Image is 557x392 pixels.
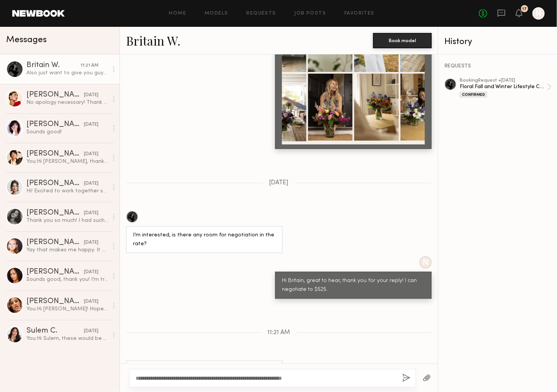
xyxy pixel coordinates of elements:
div: [DATE] [84,298,98,305]
a: Britain W. [126,32,180,49]
a: Book model [373,37,432,43]
div: I’m interested, is there any room for negotiation in the rate? [133,231,276,249]
div: You: Hi [PERSON_NAME], thank you for getting back to us! We completely understand and respect you... [26,158,108,165]
div: [DATE] [84,180,98,187]
div: [DATE] [84,210,98,217]
div: [PERSON_NAME] [26,209,84,217]
a: Requests [247,11,276,16]
div: [PERSON_NAME] [26,239,84,246]
div: Thank you so much! I had such a lovely day! [26,217,108,224]
div: [DATE] [84,269,98,276]
div: [DATE] [84,151,98,158]
a: bookingRequest •[DATE]Floral Fall and Winter Lifestyle Campaign 2025Confirmed [460,78,552,98]
div: Britain W. [26,62,80,69]
div: You: Hi Sulem, these would be for web/print/social. If you're not comfortable with the terms and ... [26,335,108,342]
div: booking Request • [DATE] [460,78,547,83]
a: Job Posts [295,11,326,16]
div: REQUESTS [444,64,552,69]
a: N [532,7,545,20]
span: [DATE] [269,180,289,186]
div: Hi! Excited to work together soon :). [26,187,108,195]
div: Sounds good, thank you! I’m trying to look, but don’t think i’m able to do it on my end. I’ve had... [26,276,108,283]
div: [DATE] [84,328,98,335]
div: [DATE] [84,92,98,99]
div: [PERSON_NAME] [26,121,84,128]
div: [DATE] [84,239,98,246]
span: Messages [6,36,47,44]
div: [PERSON_NAME] [26,150,84,158]
div: Also just want to give you guys a heads up that my hair is longer at this time [26,69,108,77]
div: Confirmed [460,92,487,98]
div: [DATE] [84,121,98,128]
div: Floral Fall and Winter Lifestyle Campaign 2025 [460,83,547,90]
div: Sounds good! [26,128,108,136]
a: Models [205,11,228,16]
div: [PERSON_NAME] [26,298,84,305]
div: No apology necessary! Thank you for your flexibility - let’s go ahead with that. Look forward to ... [26,99,108,106]
div: Sulem C. [26,327,84,335]
div: History [444,38,552,46]
div: [PERSON_NAME] [26,268,84,276]
div: [PERSON_NAME] [26,91,84,99]
div: Yay that makes me happy. It was so nice working with you all! Thank you for having me :) [26,246,108,254]
div: You: Hi [PERSON_NAME]! Hope you enjoyed your cruise! Thank you so much for your interest in worki... [26,305,108,313]
div: 11:21 AM [80,62,98,69]
div: [PERSON_NAME] [26,180,84,187]
a: Home [169,11,187,16]
a: Favorites [344,11,375,16]
span: 11:21 AM [268,330,290,336]
div: Hi Britain, great to hear, thank you for your reply! I can negotiate to $525. [282,277,425,294]
button: Book model [373,33,432,48]
div: 17 [523,7,527,11]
